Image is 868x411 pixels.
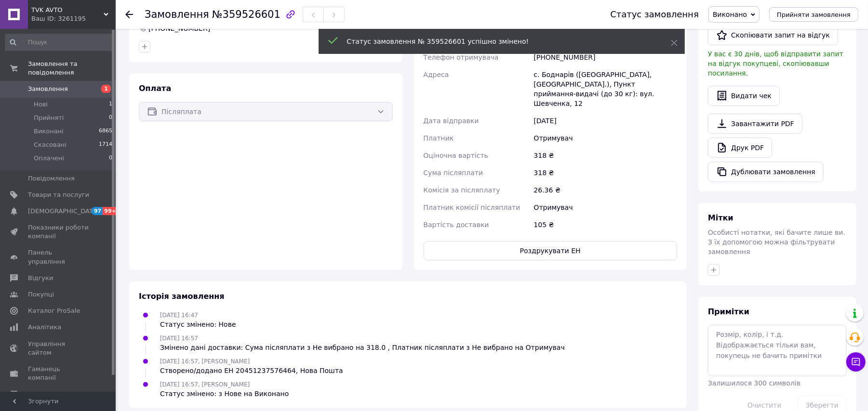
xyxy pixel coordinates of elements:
[109,100,112,109] span: 1
[34,154,64,163] span: Оплачені
[708,25,838,45] button: Скопіювати запит на відгук
[28,174,75,183] span: Повідомлення
[424,53,499,61] span: Телефон отримувача
[31,6,104,14] span: TVK AVTO
[708,50,843,77] span: У вас є 30 днів, щоб відправити запит на відгук покупцеві, скопіювавши посилання.
[212,9,280,20] span: №359526601
[769,7,858,22] button: Прийняти замовлення
[28,307,80,315] span: Каталог ProSale
[34,100,48,109] span: Нові
[532,199,679,216] div: Отримувач
[28,290,54,299] span: Покупці
[99,141,112,149] span: 1714
[28,248,89,266] span: Панель управління
[145,9,209,20] span: Замовлення
[109,154,112,163] span: 0
[424,134,454,142] span: Платник
[160,358,250,365] span: [DATE] 16:57, [PERSON_NAME]
[28,390,53,398] span: Маркет
[708,138,772,158] a: Друк PDF
[160,389,289,398] div: Статус змінено: з Нове на Виконано
[424,152,488,159] span: Оціночна вартість
[28,85,68,93] span: Замовлення
[708,307,749,316] span: Примітки
[708,162,824,182] button: Дублювати замовлення
[708,213,734,222] span: Мітки
[424,204,521,211] span: Платник комісії післяплати
[424,71,449,78] span: Адреса
[347,37,647,46] div: Статус замовлення № 359526601 успішно змінено!
[5,34,113,51] input: Пошук
[424,221,489,229] span: Вартість доставки
[424,117,479,125] span: Дата відправки
[424,241,678,260] button: Роздрукувати ЕН
[109,114,112,122] span: 0
[532,129,679,147] div: Отримувач
[28,274,53,283] span: Відгуки
[103,207,119,215] span: 99+
[708,86,780,106] button: Видати чек
[708,229,845,256] span: Особисті нотатки, які бачите лише ви. З їх допомогою можна фільтрувати замовлення
[160,312,198,319] span: [DATE] 16:47
[28,191,89,199] span: Товари та послуги
[101,85,111,93] span: 1
[846,352,866,372] button: Чат з покупцем
[160,381,250,388] span: [DATE] 16:57, [PERSON_NAME]
[532,112,679,129] div: [DATE]
[532,147,679,164] div: 318 ₴
[28,323,61,332] span: Аналітика
[31,14,116,23] div: Ваш ID: 3261195
[532,66,679,112] div: с. Боднарів ([GEOGRAPHIC_DATA], [GEOGRAPHIC_DATA].), Пункт приймання-видачі (до 30 кг): вул. Шевч...
[28,207,99,216] span: [DEMOGRAPHIC_DATA]
[92,207,103,215] span: 97
[532,216,679,233] div: 105 ₴
[424,186,500,194] span: Комісія за післяплату
[28,365,89,382] span: Гаманець компанії
[532,181,679,199] div: 26.36 ₴
[160,366,343,375] div: Створено/додано ЕН 20451237576464, Нова Пошта
[139,292,225,301] span: Історія замовлення
[28,60,116,77] span: Замовлення та повідомлення
[34,141,67,149] span: Скасовані
[610,10,699,19] div: Статус замовлення
[777,11,851,18] span: Прийняти замовлення
[34,114,64,122] span: Прийняті
[34,127,64,136] span: Виконані
[532,49,679,66] div: [PHONE_NUMBER]
[708,114,802,134] a: Завантажити PDF
[125,10,133,19] div: Повернутися назад
[28,340,89,357] span: Управління сайтом
[28,223,89,241] span: Показники роботи компанії
[708,379,801,387] span: Залишилося 300 символів
[160,335,198,342] span: [DATE] 16:57
[424,169,483,177] span: Сума післяплати
[160,343,565,352] div: Змінено дані доставки: Сума післяплати з Не вибрано на 318.0 , Платник післяплати з Не вибрано на...
[139,84,171,93] span: Оплата
[532,164,679,181] div: 318 ₴
[99,127,112,136] span: 6865
[160,320,236,329] div: Статус змінено: Нове
[713,11,747,18] span: Виконано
